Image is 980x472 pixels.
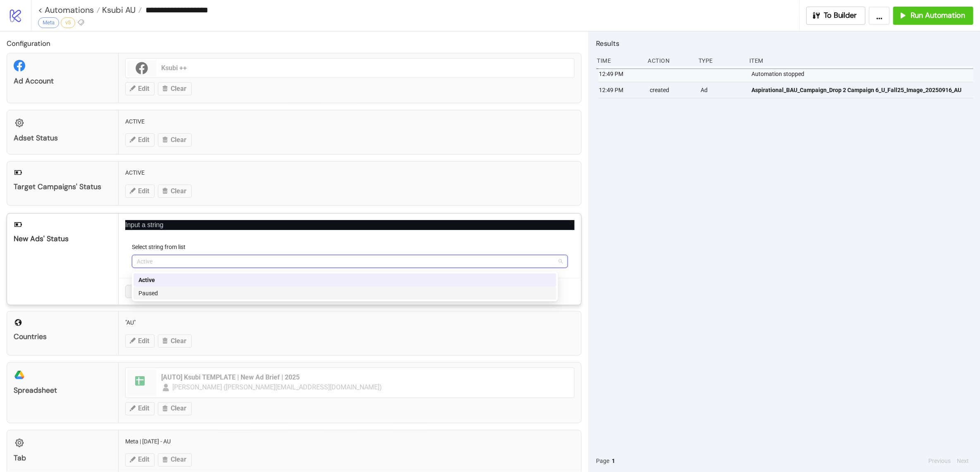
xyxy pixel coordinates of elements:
button: Run Automation [893,7,973,25]
div: Active [138,275,551,285]
div: 12:49 PM [598,82,644,98]
label: Select string from list [132,242,191,251]
span: Page [596,456,610,465]
button: To Builder [806,7,866,25]
div: Paused [134,287,556,300]
a: < Automations [38,6,100,14]
button: Cancel [125,285,156,298]
div: Item [749,53,973,69]
div: v5 [61,17,75,28]
div: 12:49 PM [598,66,644,82]
button: Previous [926,456,953,465]
div: Automation stopped [751,66,975,82]
div: Ad [700,82,745,98]
span: Run Automation [911,11,965,20]
a: Ksubi AU [100,6,142,14]
span: Aspirational_BAU_Campaign_Drop 2 Campaign 6_U_Fall25_Image_20250916_AU [751,85,962,95]
button: ... [869,7,890,25]
h2: Configuration [7,38,582,49]
button: 1 [610,456,618,465]
div: Time [596,53,641,69]
div: Action [647,53,692,69]
div: Type [698,53,743,69]
button: Next [955,456,972,465]
div: Active [134,273,556,287]
span: close [569,220,575,225]
span: Active [137,255,563,268]
div: created [649,82,694,98]
a: Aspirational_BAU_Campaign_Drop 2 Campaign 6_U_Fall25_Image_20250916_AU [751,82,970,98]
div: Meta [38,17,59,28]
div: Paused [138,289,551,298]
div: New Ads' Status [14,234,112,244]
h2: Results [596,38,973,49]
span: Ksubi AU [100,5,136,15]
p: Input a string [125,220,575,230]
span: To Builder [824,11,857,20]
